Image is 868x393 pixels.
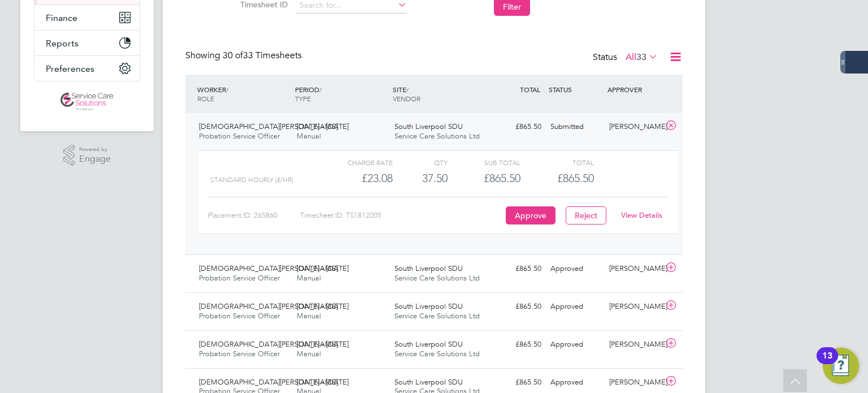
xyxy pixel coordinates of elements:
[79,154,111,164] span: Engage
[406,85,409,94] span: /
[319,85,322,94] span: /
[394,349,480,359] span: Service Care Solutions Ltd
[199,131,280,141] span: Probation Service Officer
[300,206,503,224] div: Timesheet ID: TS1812005
[34,56,140,81] button: Preferences
[297,301,349,311] span: [DATE] - [DATE]
[823,348,859,384] button: Open Resource Center, 13 new notifications
[546,373,605,392] div: Approved
[636,51,646,63] span: 33
[79,145,111,154] span: Powered by
[199,273,280,283] span: Probation Service Officer
[297,349,321,359] span: Manual
[487,260,546,278] div: £865.50
[394,122,463,131] span: South Liverpool SDU
[393,94,420,103] span: VENDOR
[320,169,393,188] div: £23.08
[295,94,311,103] span: TYPE
[210,176,293,184] span: Standard Hourly (£/HR)
[223,50,302,61] span: 33 Timesheets
[46,38,79,49] span: Reports
[34,93,140,111] a: Go to home page
[34,31,140,55] button: Reports
[297,131,321,141] span: Manual
[546,260,605,278] div: Approved
[546,335,605,354] div: Approved
[621,210,662,220] a: View Details
[605,373,663,392] div: [PERSON_NAME]
[208,206,300,224] div: Placement ID: 265860
[34,5,140,30] button: Finance
[199,264,338,273] span: [DEMOGRAPHIC_DATA][PERSON_NAME]
[297,264,349,273] span: [DATE] - [DATE]
[197,94,214,103] span: ROLE
[394,311,480,321] span: Service Care Solutions Ltd
[297,273,321,283] span: Manual
[60,93,114,111] img: servicecare-logo-retina.png
[393,156,448,169] div: QTY
[199,377,338,387] span: [DEMOGRAPHIC_DATA][PERSON_NAME]
[226,85,228,94] span: /
[605,297,663,316] div: [PERSON_NAME]
[199,122,338,131] span: [DEMOGRAPHIC_DATA][PERSON_NAME]
[199,301,338,311] span: [DEMOGRAPHIC_DATA][PERSON_NAME]
[199,349,280,359] span: Probation Service Officer
[394,273,480,283] span: Service Care Solutions Ltd
[605,260,663,278] div: [PERSON_NAME]
[185,50,304,62] div: Showing
[605,335,663,354] div: [PERSON_NAME]
[46,63,94,74] span: Preferences
[557,171,594,185] span: £865.50
[626,51,658,63] label: All
[390,79,488,109] div: SITE
[520,156,593,169] div: Total
[297,339,349,349] span: [DATE] - [DATE]
[297,311,321,321] span: Manual
[194,79,292,109] div: WORKER
[394,301,463,311] span: South Liverpool SDU
[487,297,546,316] div: £865.50
[394,339,463,349] span: South Liverpool SDU
[292,79,390,109] div: PERIOD
[297,377,349,387] span: [DATE] - [DATE]
[63,145,111,166] a: Powered byEngage
[566,206,606,224] button: Reject
[605,79,663,100] div: APPROVER
[199,311,280,321] span: Probation Service Officer
[822,356,832,370] div: 13
[487,335,546,354] div: £865.50
[393,169,448,188] div: 37.50
[448,156,520,169] div: Sub Total
[394,264,463,273] span: South Liverpool SDU
[546,79,605,100] div: STATUS
[506,206,555,224] button: Approve
[297,122,349,131] span: [DATE] - [DATE]
[605,118,663,136] div: [PERSON_NAME]
[448,169,520,188] div: £865.50
[520,85,540,94] span: TOTAL
[593,50,660,66] div: Status
[199,339,338,349] span: [DEMOGRAPHIC_DATA][PERSON_NAME]
[394,131,480,141] span: Service Care Solutions Ltd
[487,118,546,136] div: £865.50
[394,377,463,387] span: South Liverpool SDU
[320,156,393,169] div: Charge rate
[546,297,605,316] div: Approved
[487,373,546,392] div: £865.50
[223,50,243,61] span: 30 of
[46,12,77,23] span: Finance
[546,118,605,136] div: Submitted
